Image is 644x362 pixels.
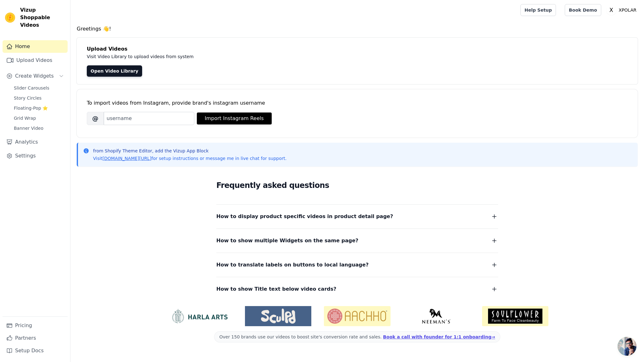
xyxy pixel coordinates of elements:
[10,84,68,92] a: Slider Carousels
[216,212,393,221] span: How to display product specific videos in product detail page?
[14,115,36,121] span: Grid Wrap
[93,148,286,154] p: from Shopify Theme Editor, add the Vizup App Block
[14,95,42,101] span: Story Circles
[14,105,48,111] span: Floating-Pop ⭐
[216,212,498,221] button: How to display product specific videos in product detail page?
[616,4,639,16] p: XPOLAR
[3,70,68,82] button: Create Widgets
[166,309,232,324] img: HarlaArts
[87,65,142,77] a: Open Video Library
[87,53,369,60] p: Visit Video Library to upload videos from system
[565,4,601,16] a: Book Demo
[216,179,498,192] h2: Frequently asked questions
[14,85,49,91] span: Slider Carousels
[3,136,68,148] a: Analytics
[20,6,65,29] span: Vizup Shoppable Videos
[216,285,498,293] button: How to show Title text below video cards?
[609,7,613,13] text: X
[87,112,104,125] span: @
[15,72,54,80] span: Create Widgets
[606,4,639,16] button: X XPOLAR
[216,261,498,269] button: How to translate labels on buttons to local language?
[93,155,286,162] p: Visit for setup instructions or message me in live chat for support.
[10,94,68,102] a: Story Circles
[5,13,15,23] img: Vizup
[3,332,68,344] a: Partners
[3,344,68,357] a: Setup Docs
[216,261,369,269] span: How to translate labels on buttons to local language?
[103,156,152,161] a: [DOMAIN_NAME][URL]
[520,4,556,16] a: Help Setup
[10,124,68,133] a: Banner Video
[383,334,495,339] a: Book a call with founder for 1:1 onboarding
[324,306,390,326] img: Aachho
[618,337,636,356] div: 开放式聊天
[197,112,272,124] button: Import Instagram Reels
[216,285,336,293] span: How to show Title text below video cards?
[403,309,469,324] img: Neeman's
[10,114,68,123] a: Grid Wrap
[216,236,498,245] button: How to show multiple Widgets on the same page?
[245,309,311,324] img: Sculpd US
[77,25,638,33] h4: Greetings 👋!
[87,45,628,53] h4: Upload Videos
[104,112,194,125] input: username
[10,104,68,112] a: Floating-Pop ⭐
[3,150,68,162] a: Settings
[3,40,68,53] a: Home
[3,319,68,332] a: Pricing
[216,236,358,245] span: How to show multiple Widgets on the same page?
[87,99,628,107] div: To import videos from Instagram, provide brand's instagram username
[3,54,68,67] a: Upload Videos
[14,125,43,131] span: Banner Video
[482,306,548,326] img: Soulflower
